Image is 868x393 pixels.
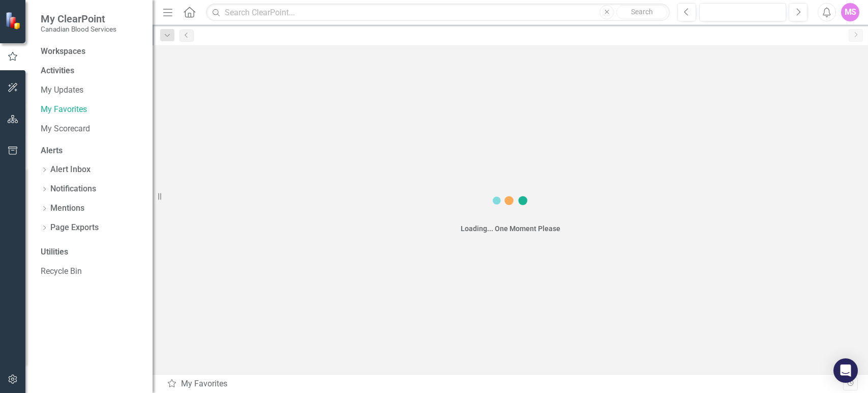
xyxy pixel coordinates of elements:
[41,123,142,135] a: My Scorecard
[41,104,142,116] a: My Favorites
[41,266,142,277] a: Recycle Bin
[50,203,84,214] a: Mentions
[631,8,653,16] span: Search
[41,246,142,258] div: Utilities
[206,4,670,21] input: Search ClearPoint...
[167,378,843,390] div: My Favorites
[833,358,858,383] div: Open Intercom Messenger
[50,183,96,195] a: Notifications
[41,25,116,33] small: Canadian Blood Services
[461,223,560,234] div: Loading... One Moment Please
[41,46,85,58] div: Workspaces
[41,145,142,157] div: Alerts
[50,222,99,234] a: Page Exports
[50,164,91,176] a: Alert Inbox
[41,13,116,25] span: My ClearPoint
[41,85,142,96] a: My Updates
[841,3,859,21] button: MS
[616,5,667,19] button: Search
[5,12,23,30] img: ClearPoint Strategy
[41,65,142,77] div: Activities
